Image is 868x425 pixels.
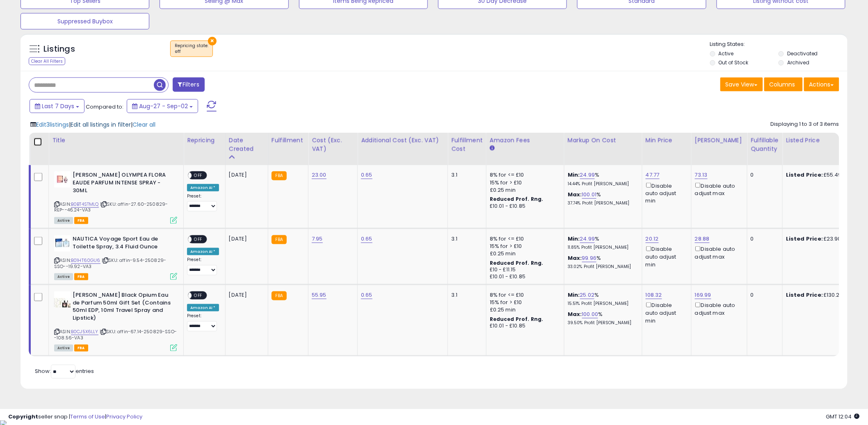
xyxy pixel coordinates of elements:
a: 169.99 [695,291,711,299]
div: 0 [751,291,776,299]
label: Out of Stock [719,59,749,66]
span: FBA [74,273,88,280]
div: Preset: [187,313,219,332]
p: 15.51% Profit [PERSON_NAME] [568,301,636,307]
b: [PERSON_NAME] Black Opium Eau de Parfum 50ml Gift Set (Contains 50ml EDP, 10ml Travel Spray and L... [73,291,172,324]
div: 8% for <= £10 [490,235,558,243]
div: seller snap | | [8,413,142,421]
small: Amazon Fees. [490,145,495,152]
b: Max: [568,254,582,262]
div: £10.01 - £10.85 [490,203,558,210]
div: £0.25 min [490,250,558,257]
div: 0 [751,171,776,179]
b: Max: [568,310,582,318]
div: [PERSON_NAME] [695,136,744,145]
span: Columns [770,80,795,89]
button: Save View [720,77,763,91]
p: 37.74% Profit [PERSON_NAME] [568,200,636,206]
b: Reduced Prof. Rng. [490,316,544,323]
a: Privacy Policy [106,413,142,420]
div: 8% for <= £10 [490,171,558,179]
p: 14.44% Profit [PERSON_NAME] [568,181,636,187]
a: 100.01 [582,191,597,199]
small: FBA [272,171,287,180]
div: £0.25 min [490,306,558,314]
a: 73.13 [695,171,708,179]
div: Amazon AI * [187,304,219,311]
div: Preset: [187,193,219,212]
div: Amazon AI * [187,248,219,255]
p: Listing States: [710,41,847,48]
b: Min: [568,235,580,243]
div: £10.01 - £10.85 [490,273,558,280]
div: ASIN: [54,235,177,279]
small: FBA [272,291,287,300]
a: 23.00 [312,171,327,179]
button: × [208,37,217,45]
div: % [568,311,636,326]
b: Listed Price: [786,291,823,299]
a: B0CJ5X6LLY [71,328,98,335]
span: Edit 3 listings [36,120,69,129]
div: % [568,235,636,250]
b: Max: [568,191,582,198]
span: Clear all [132,120,155,129]
div: Preset: [187,257,219,275]
b: Reduced Prof. Rng. [490,195,544,202]
div: Disable auto adjust min [646,245,685,268]
a: 108.32 [646,291,662,299]
div: ASIN: [54,291,177,350]
div: Cost (Exc. VAT) [312,136,354,153]
div: Title [52,136,180,145]
div: Disable auto adjust max [695,181,741,197]
div: 8% for <= £10 [490,291,558,299]
strong: Copyright [8,413,38,420]
div: % [568,191,636,206]
div: £0.25 min [490,186,558,194]
div: % [568,171,636,186]
div: 15% for > £10 [490,179,558,186]
a: 20.12 [646,235,659,243]
div: £23.90 [786,235,854,243]
h5: Listings [43,43,75,55]
div: Disable auto adjust min [646,181,685,205]
label: Deactivated [787,50,818,57]
div: £10 - £11.15 [490,266,558,273]
div: 3.1 [451,171,480,179]
div: Disable auto adjust max [695,301,741,317]
div: Amazon Fees [490,136,561,145]
div: | | [30,120,155,129]
div: 3.1 [451,235,480,243]
a: 24.99 [580,171,595,179]
span: OFF [192,236,205,243]
button: Actions [804,77,839,91]
a: 0.65 [361,235,372,243]
a: B01HT60GU6 [71,257,101,264]
div: 15% for > £10 [490,243,558,250]
div: Clear All Filters [29,57,65,65]
label: Archived [787,59,809,66]
div: [DATE] [229,171,262,179]
div: 0 [751,235,776,243]
span: Last 7 Days [42,102,74,110]
div: Fulfillment Cost [451,136,483,153]
button: Suppressed Buybox [21,13,149,30]
div: £130.27 [786,291,854,299]
div: Amazon AI * [187,184,219,191]
span: All listings currently available for purchase on Amazon [54,273,73,280]
b: Reduced Prof. Rng. [490,259,544,266]
button: Last 7 Days [30,99,85,113]
a: 100.00 [582,310,598,318]
span: | SKU: affin-27.60-250829-REP--46.24-VA3 [54,201,168,213]
img: 41OMI0pAHbL._SL40_.jpg [54,235,71,252]
div: % [568,255,636,270]
span: OFF [192,172,205,179]
th: The percentage added to the cost of goods (COGS) that forms the calculator for Min & Max prices. [564,133,642,165]
div: Markup on Cost [568,136,639,145]
span: Show: entries [35,368,94,375]
div: £10.01 - £10.85 [490,323,558,330]
div: 15% for > £10 [490,299,558,306]
div: Fulfillable Quantity [751,136,779,153]
div: Min Price [646,136,688,145]
a: 0.65 [361,171,372,179]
